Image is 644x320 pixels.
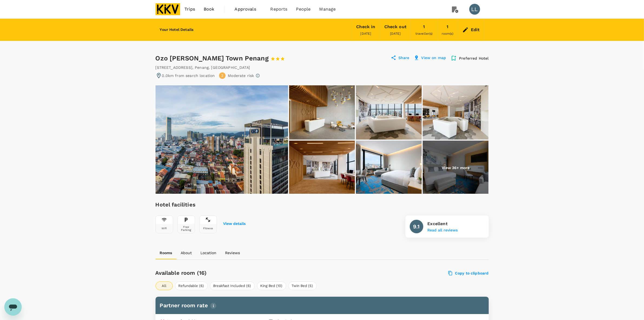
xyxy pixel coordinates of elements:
[179,225,194,231] div: Free Parking
[319,6,336,12] span: Manage
[235,6,262,12] span: Approvals
[161,227,167,230] div: Wifi
[270,6,288,12] span: Reports
[210,282,255,290] button: Breakfast Included (6)
[296,6,311,12] span: People
[390,32,401,35] span: [DATE]
[356,85,422,140] img: OZO George Town Penang-Spot 2
[156,65,250,70] div: [STREET_ADDRESS] , Penang , [GEOGRAPHIC_DATA]
[225,250,240,256] p: Reviews
[221,73,223,78] span: 2
[156,200,246,209] h6: Hotel facilities
[288,282,317,290] button: Twin Bed (5)
[356,141,422,195] img: OZO George Town-Penang Deluxe King
[160,27,194,33] h6: Your Hotel Details
[459,56,488,61] p: Preferred Hotel
[223,222,246,226] button: View details
[204,6,214,12] span: Book
[210,303,216,309] img: info-tooltip-icon
[442,165,470,170] p: View 36+ more
[156,54,295,63] div: Ozo [PERSON_NAME] Town Penang
[361,32,371,35] span: [DATE]
[384,23,407,31] div: Check out
[428,228,458,232] button: Read all reviews
[203,227,213,230] div: Fitness
[160,250,172,256] p: Rooms
[162,73,215,78] p: 0.0km from search location
[184,6,195,12] span: Trips
[4,298,22,316] iframe: Button to launch messaging window
[423,141,488,195] img: OZO George Town Penang-Deluxe King 2
[471,26,480,34] div: Edit
[156,85,288,194] img: OZO George Town Penang-Exterior Day
[398,55,409,62] p: Share
[413,222,420,231] h6: 9.1
[469,4,480,15] div: LL
[428,221,458,227] p: Excellent
[156,269,349,277] h6: Available room (16)
[289,85,355,140] img: OZO George Town Penang-Satellite Lobby
[415,32,433,35] span: traveller(s)
[181,250,192,256] p: About
[423,85,488,140] img: OZO George Town Penang-Spot 3
[448,271,489,276] label: Copy to clipboard
[421,55,446,62] p: View on map
[356,23,375,31] div: Check in
[257,282,286,290] button: King Bed (10)
[156,282,173,290] button: All
[447,23,448,31] div: 1
[160,301,484,310] h6: Partner room rate
[423,23,425,31] div: 1
[201,250,217,256] p: Location
[156,3,180,15] img: KKV Supply Chain Sdn Bhd
[228,73,254,78] p: Moderate risk
[442,32,453,35] span: room(s)
[289,141,355,195] img: OZO George Town Penang-Spot 1
[175,282,208,290] button: Refundable (6)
